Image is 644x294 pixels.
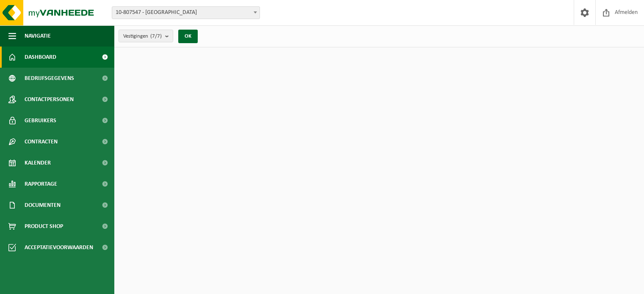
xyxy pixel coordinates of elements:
button: Vestigingen(7/7) [119,30,173,42]
span: Bedrijfsgegevens [25,68,74,89]
count: (7/7) [150,33,162,39]
span: Dashboard [25,47,56,68]
span: Navigatie [25,25,51,47]
span: Contracten [25,131,58,152]
span: Gebruikers [25,110,56,131]
span: Product Shop [25,216,63,237]
span: Kalender [25,152,51,173]
span: 10-807547 - VZW KISP - MARIAKERKE [112,7,260,19]
span: Contactpersonen [25,89,74,110]
span: 10-807547 - VZW KISP - MARIAKERKE [112,6,260,19]
button: OK [178,30,198,43]
span: Documenten [25,195,61,216]
span: Vestigingen [123,30,162,43]
span: Acceptatievoorwaarden [25,237,93,258]
span: Rapportage [25,173,57,195]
